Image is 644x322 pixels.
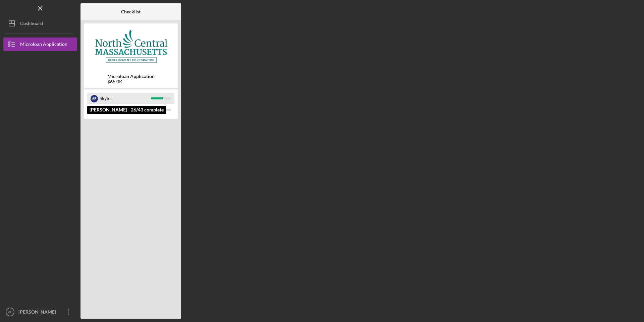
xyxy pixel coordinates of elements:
[17,305,60,320] div: [PERSON_NAME]
[91,106,98,114] div: M H
[3,305,77,319] button: MH[PERSON_NAME]
[20,37,67,53] div: Microloan Application
[107,79,155,84] div: $65.0K
[84,27,178,67] img: Product logo
[91,95,98,102] div: S F
[3,37,77,51] button: Microloan Application
[3,17,77,30] button: Dashboard
[8,310,13,314] text: MH
[107,74,155,79] b: Microloan Application
[20,17,43,32] div: Dashboard
[121,9,141,14] b: Checklist
[100,93,151,104] div: Skyler
[100,104,151,115] div: You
